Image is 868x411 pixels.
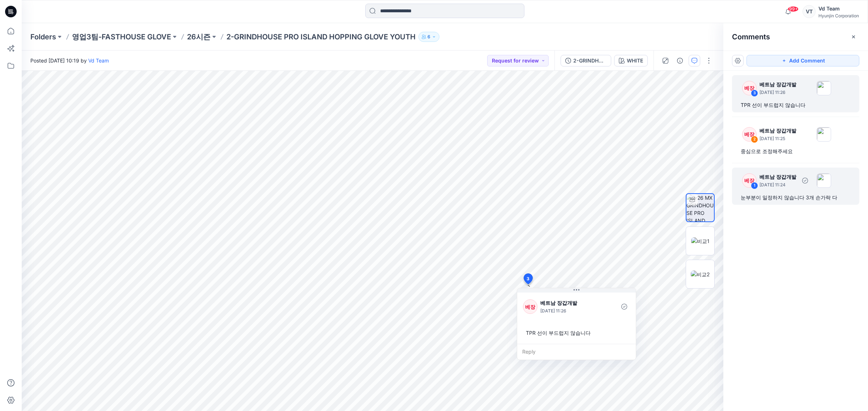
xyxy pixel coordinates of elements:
a: Folders [30,32,56,42]
button: 2-GRINDHOUSE PRO ISLAND HOPPING GLOVE YOUTH [561,55,611,66]
div: 베장 [742,127,757,142]
button: WHITE [614,55,648,66]
div: 베장 [523,299,537,314]
p: 베트남 장갑개발 [540,299,599,307]
p: [DATE] 11:25 [759,135,796,142]
button: Add Comment [746,55,859,66]
div: 2-GRINDHOUSE PRO ISLAND HOPPING GLOVE YOUTH [573,57,607,65]
p: 2-GRINDHOUSE PRO ISLAND HOPPING GLOVE YOUTH [226,32,416,42]
a: 영업3팀-FASTHOUSE GLOVE [72,32,171,42]
p: 베트남 장갑개발 [759,126,796,135]
div: 베장 [742,173,757,188]
div: Vd Team [818,4,859,13]
div: WHITE [627,57,643,65]
p: [DATE] 11:26 [540,307,599,315]
div: Hyunjin Corporation [818,13,859,18]
img: 비교2 [691,271,710,278]
div: Reply [517,344,636,360]
div: TPR 선이 부드럽지 않습니다 [741,101,851,109]
img: 2-26 MX GRINDHOUSE PRO ISLAND HOPPING GLOVE YOUTH [686,194,714,221]
div: 1 [751,182,758,189]
p: 6 [427,33,430,41]
button: Details [674,55,686,66]
div: TPR 선이 부드럽지 않습니다 [523,326,630,339]
a: 26시즌 [187,32,210,42]
p: [DATE] 11:24 [759,181,796,189]
span: 3 [527,276,529,282]
span: Posted [DATE] 10:19 by [30,57,109,64]
h2: Comments [732,33,770,41]
div: 2 [751,136,758,143]
div: 3 [751,90,758,97]
div: 베장 [742,81,757,95]
div: 중심으로 조정해주세요 [741,147,851,156]
a: Vd Team [88,57,109,64]
button: 6 [418,32,439,42]
p: 베트남 장갑개발 [759,80,796,89]
div: 눈부분이 일정하지 않습니다 3개 손가락 다 [741,193,851,202]
div: VT [803,5,816,18]
p: [DATE] 11:26 [759,89,796,96]
span: 99+ [788,6,799,12]
p: 베트남 장갑개발 [759,173,796,181]
img: 비교1 [691,237,710,245]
